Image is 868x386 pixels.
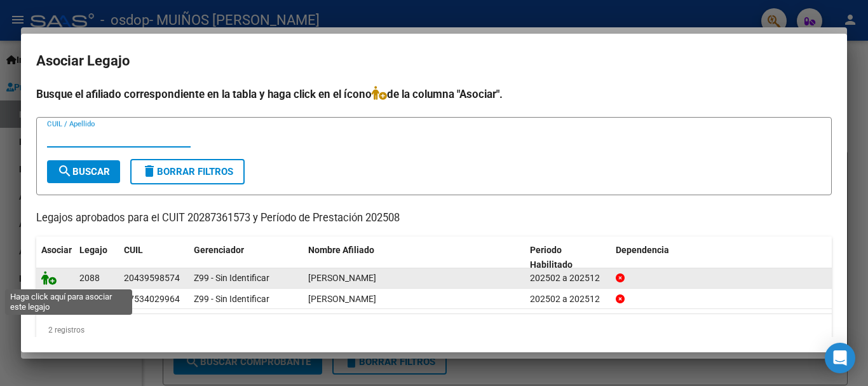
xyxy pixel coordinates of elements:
[47,160,120,183] button: Buscar
[616,245,669,255] span: Dependencia
[825,343,855,373] div: Open Intercom Messenger
[36,86,832,102] h4: Busque el afiliado correspondiente en la tabla y haga click en el ícono de la columna "Asociar".
[308,294,376,304] span: VANRRELL EMMA
[142,166,233,177] span: Borrar Filtros
[611,237,832,279] datatable-header-cell: Dependencia
[194,294,269,304] span: Z99 - Sin Identificar
[36,314,832,346] div: 2 registros
[124,292,180,307] div: 27534029964
[194,273,269,283] span: Z99 - Sin Identificar
[124,245,143,255] span: CUIL
[124,271,180,286] div: 20439598574
[189,237,303,279] datatable-header-cell: Gerenciador
[303,237,525,279] datatable-header-cell: Nombre Afiliado
[79,245,107,255] span: Legajo
[57,166,110,177] span: Buscar
[36,49,832,73] h2: Asociar Legajo
[41,245,72,255] span: Asociar
[530,292,606,307] div: 202502 a 202512
[308,273,376,283] span: ROBLEDO JUAN DIEGO
[142,163,157,179] mat-icon: delete
[57,163,72,179] mat-icon: search
[530,245,573,270] span: Periodo Habilitado
[36,210,832,226] p: Legajos aprobados para el CUIT 20287361573 y Período de Prestación 202508
[36,237,74,279] datatable-header-cell: Asociar
[74,237,119,279] datatable-header-cell: Legajo
[79,273,100,283] span: 2088
[79,294,95,304] span: 102
[525,237,611,279] datatable-header-cell: Periodo Habilitado
[308,245,374,255] span: Nombre Afiliado
[119,237,189,279] datatable-header-cell: CUIL
[194,245,244,255] span: Gerenciador
[530,271,606,286] div: 202502 a 202512
[130,159,245,184] button: Borrar Filtros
